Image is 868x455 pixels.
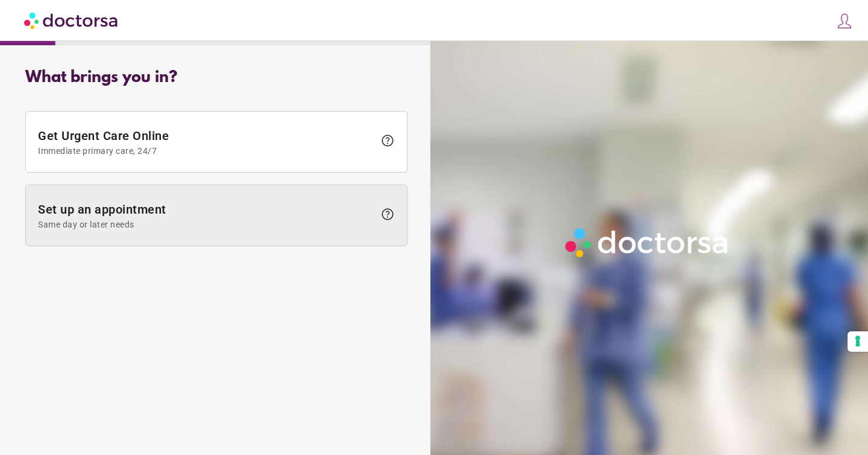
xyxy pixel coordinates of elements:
[25,69,407,87] div: What brings you in?
[561,223,734,262] img: Logo-Doctorsa-trans-White-partial-flat.png
[848,331,868,352] button: Your consent preferences for tracking technologies
[380,133,395,148] span: help
[836,13,853,30] img: icons8-customer-100.png
[24,7,119,34] img: Doctorsa.com
[38,202,374,229] span: Set up an appointment
[38,129,374,156] span: Get Urgent Care Online
[38,220,374,229] span: Same day or later needs
[38,146,374,156] span: Immediate primary care, 24/7
[380,207,395,221] span: help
